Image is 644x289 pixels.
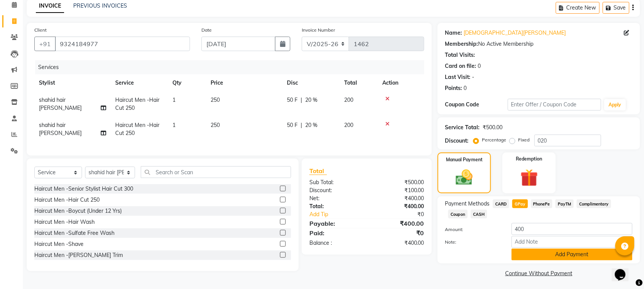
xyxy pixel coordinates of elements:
div: Last Visit: [445,73,471,81]
label: Invoice Number [302,27,335,34]
div: Points: [445,84,462,92]
div: ₹400.00 [367,194,430,202]
div: Haircut Men -Boycut (Under 12 Yrs) [34,207,122,215]
span: Haircut Men -Hair Cut 250 [115,122,159,136]
img: _gift.svg [515,167,544,189]
span: 1 [172,96,175,103]
a: Add Tip [304,210,377,218]
div: - [472,73,475,81]
div: Total: [304,202,367,210]
span: Complimentary [577,199,611,208]
div: Sub Total: [304,178,367,186]
div: Balance : [304,239,367,247]
button: Apply [604,99,626,111]
input: Search or Scan [141,166,291,178]
span: shahid hair [PERSON_NAME] [39,122,82,136]
div: ₹400.00 [367,202,430,210]
span: | [301,121,302,129]
span: 50 F [287,121,298,129]
span: GPay [512,199,528,208]
div: Coupon Code [445,101,508,109]
div: Haircut Men -Hair Cut 250 [34,196,100,204]
iframe: chat widget [612,258,636,281]
span: Payment Methods [445,200,490,208]
span: 200 [344,96,353,103]
img: _cash.svg [451,168,478,187]
div: Paid: [304,228,367,238]
th: Qty [168,74,206,92]
th: Disc [282,74,340,92]
label: Percentage [482,136,507,143]
div: ₹500.00 [367,178,430,186]
th: Stylist [34,74,111,92]
div: Name: [445,29,462,37]
span: PhonePe [531,199,553,208]
div: 0 [478,62,481,70]
span: Haircut Men -Hair Cut 250 [115,96,159,111]
div: Haircut Men -[PERSON_NAME] Trim [34,251,123,259]
span: 200 [344,122,353,128]
span: 1 [172,122,175,128]
span: PayTM [555,199,574,208]
input: Enter Offer / Coupon Code [508,99,601,111]
div: Service Total: [445,124,480,132]
a: Continue Without Payment [439,270,639,278]
div: ₹0 [377,210,430,218]
div: Discount: [445,137,469,145]
span: 250 [211,122,220,128]
span: CARD [493,199,509,208]
div: Haircut Men -Hair Wash [34,218,95,226]
span: CASH [471,210,487,218]
div: Total Visits: [445,51,475,59]
span: Total [309,167,327,175]
span: 20 % [305,96,317,104]
div: Haircut Men -Senior Stylist Hair Cut 300 [34,185,133,193]
div: ₹400.00 [367,239,430,247]
label: Note: [440,239,506,246]
a: PREVIOUS INVOICES [73,2,127,9]
div: ₹500.00 [483,124,503,132]
th: Action [378,74,424,92]
div: Net: [304,194,367,202]
span: | [301,96,302,104]
span: 50 F [287,96,298,104]
span: Coupon [448,210,468,218]
button: Create New [556,2,600,14]
span: 20 % [305,121,317,129]
div: Haircut Men -Sulfate Free Wash [34,229,114,237]
label: Amount: [440,226,506,233]
button: Add Payment [512,249,633,260]
input: Amount [512,223,633,235]
div: Card on file: [445,62,477,70]
div: Discount: [304,186,367,194]
div: Membership: [445,40,478,48]
div: Haircut Men -Shave [34,240,84,248]
div: 0 [464,84,467,92]
span: shahid hair [PERSON_NAME] [39,96,82,111]
th: Service [111,74,168,92]
label: Redemption [516,156,543,162]
div: Services [35,60,430,74]
button: Save [603,2,630,14]
div: Payable: [304,219,367,228]
div: ₹400.00 [367,219,430,228]
label: Manual Payment [446,156,483,163]
a: [DEMOGRAPHIC_DATA][PERSON_NAME] [464,29,566,37]
div: ₹0 [367,228,430,238]
div: No Active Membership [445,40,633,48]
button: +91 [34,37,56,51]
input: Add Note [512,236,633,248]
span: 250 [211,96,220,103]
th: Price [206,74,282,92]
label: Date [201,27,212,34]
input: Search by Name/Mobile/Email/Code [55,37,190,51]
label: Client [34,27,47,34]
th: Total [340,74,378,92]
label: Fixed [518,136,530,143]
div: ₹100.00 [367,186,430,194]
